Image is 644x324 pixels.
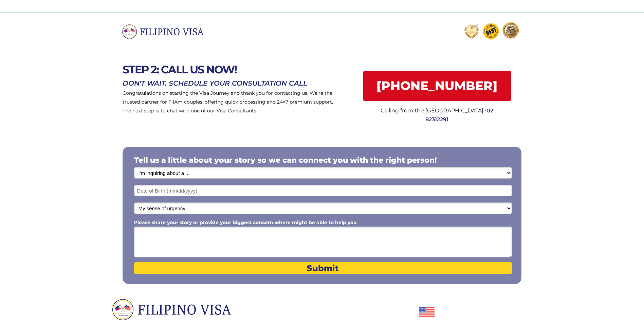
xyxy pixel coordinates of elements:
[134,263,512,273] span: Submit
[134,262,512,274] button: Submit
[123,63,237,76] span: STEP 2: CALL US NOW!
[134,156,437,165] span: Tell us a little about your story so we can connect you with the right person!
[134,219,357,226] span: Please share your story or provide your biggest concern where might be able to help you
[381,107,486,114] span: Calling from the [GEOGRAPHIC_DATA]?
[363,71,511,101] a: [PHONE_NUMBER]
[363,78,511,93] span: [PHONE_NUMBER]
[123,79,307,87] span: DON'T WAIT. SCHEDULE YOUR CONSULTATION CALL
[123,90,333,114] span: Congratulations on starting the Visa Journey and thank you for contacting us. We're the trusted p...
[134,185,512,196] input: Date of Birth (mm/dd/yyyy)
